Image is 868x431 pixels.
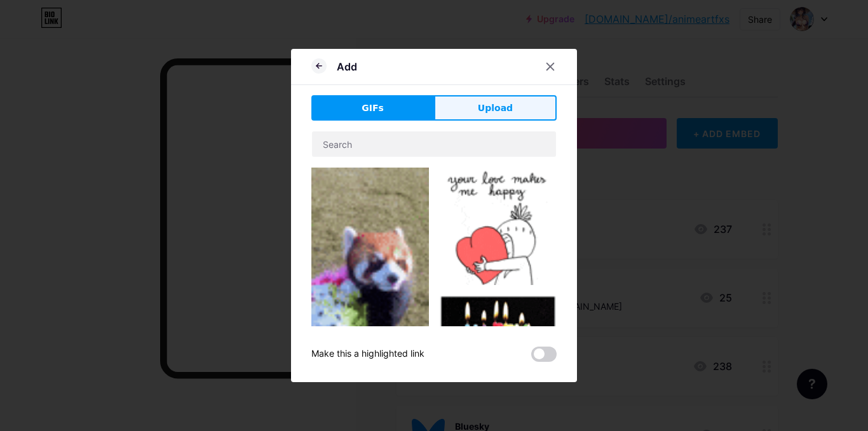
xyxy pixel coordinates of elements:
[311,347,424,362] div: Make this a highlighted link
[434,95,557,121] button: Upload
[311,95,434,121] button: GIFs
[311,168,429,377] img: Gihpy
[439,295,557,380] img: Gihpy
[362,102,384,115] span: GIFs
[337,59,357,74] div: Add
[439,168,557,285] img: Gihpy
[478,102,513,115] span: Upload
[312,131,556,157] input: Search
